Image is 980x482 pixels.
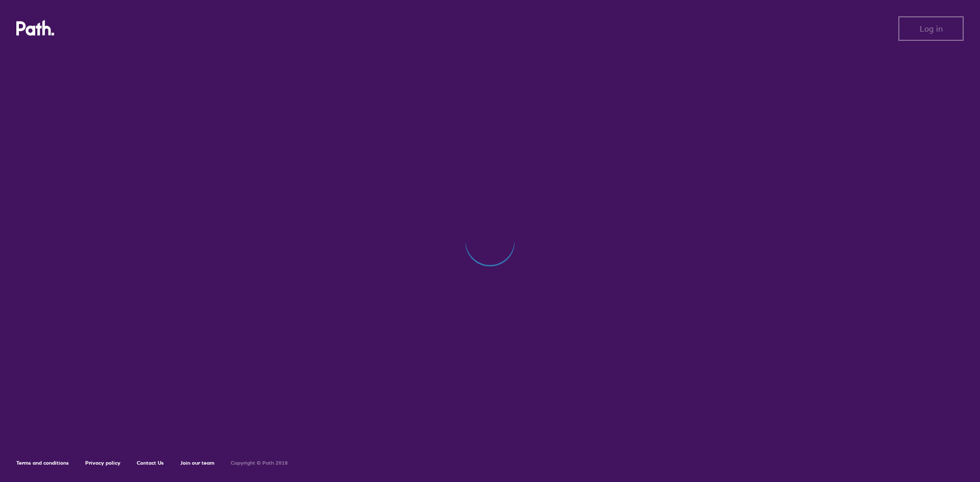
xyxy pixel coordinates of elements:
[180,460,214,466] a: Join our team
[16,460,69,466] a: Terms and conditions
[898,16,964,41] button: Log in
[920,24,943,33] span: Log in
[231,460,288,466] h6: Copyright © Path 2018
[85,460,120,466] a: Privacy policy
[137,460,164,466] a: Contact Us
